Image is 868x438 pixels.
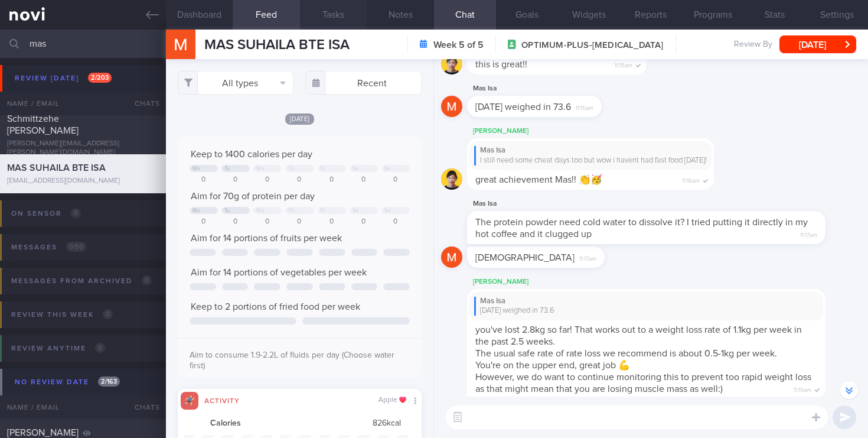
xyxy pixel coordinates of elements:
button: All types [178,71,294,95]
div: 0 [285,218,314,226]
span: 11:15am [576,101,593,112]
span: 0 [103,309,113,319]
span: OPTIMUM-PLUS-[MEDICAL_DATA] [521,40,663,51]
div: 0 [350,176,378,184]
div: Activity [198,395,246,405]
span: MAS SUHAILA BTE ISA [7,163,106,173]
span: MAS SUHAILA BTE ISA [204,38,350,52]
div: Th [288,207,295,214]
div: 0 [350,218,378,226]
span: 2 / 163 [98,377,120,387]
div: Messages from Archived [8,273,155,289]
span: Aim for 14 portions of vegetables per week [191,268,367,277]
div: Messages [8,239,89,255]
span: Keep to 2 portions of fried food per week [191,302,360,312]
div: On sensor [8,206,84,222]
div: 0 [381,218,410,226]
span: this is great!! [475,60,527,69]
span: 11:17am [579,252,596,263]
span: [DATE] [285,113,315,125]
div: [PERSON_NAME] [467,275,861,289]
div: [PERSON_NAME] [467,124,749,138]
span: [PERSON_NAME] [7,428,79,437]
div: Sa [353,166,359,172]
div: Fr [321,207,326,214]
div: No review date [12,374,123,390]
span: [DEMOGRAPHIC_DATA] [475,253,575,262]
div: Fr [321,166,326,172]
div: 0 [253,218,282,226]
div: 0 [318,218,346,226]
div: Chats [119,92,166,115]
div: I still need some cheat days too but wow i havent had fast food [DATE]! [474,156,707,166]
div: Mas Isa [467,197,861,211]
div: We [256,207,265,214]
div: 0 [190,176,218,184]
div: 0 [190,218,218,226]
div: [PERSON_NAME][EMAIL_ADDRESS][PERSON_NAME][DOMAIN_NAME] [7,139,159,157]
div: Mas Isa [474,146,707,155]
strong: Week 5 of 5 [433,39,484,51]
span: [DATE] weighed in 73.6 [475,102,571,112]
span: 0 [71,208,81,218]
div: We [256,166,265,172]
span: You're on the upper end, great job 💪 [475,361,630,370]
span: Aim for 70g of protein per day [191,192,315,201]
span: 11:15am [615,59,632,70]
div: Su [384,166,391,172]
div: 0 [253,176,282,184]
div: 0 [221,218,250,226]
span: However, we do want to continue monitoring this to prevent too rapid weight loss as that might me... [475,372,811,394]
span: The protein powder need cold water to dissolve it? I tried putting it directly in my hot coffee a... [475,218,808,239]
span: 2 / 203 [88,73,112,83]
div: 0 [318,176,346,184]
div: Apple [378,396,406,405]
span: 0 / 50 [66,242,86,252]
span: Keep to 1400 calories per day [191,150,312,159]
div: Mo [192,207,201,214]
span: 11:19am [794,383,811,394]
div: Mo [192,166,201,172]
span: you've lost 2.8kg so far! That works out to a weight loss rate of 1.1kg per week in the past 2.5 ... [475,325,802,346]
span: 11:17am [800,228,817,239]
span: Aim to consume 1.9-2.2L of fluids per day (Choose water first) [190,351,394,370]
div: 0 [221,176,250,184]
span: Review By [734,40,772,50]
span: 0 [95,343,105,353]
span: Schmittzehe [PERSON_NAME] [7,114,79,135]
div: Mas Isa [467,82,637,96]
button: [DATE] [779,35,856,53]
strong: Calories [210,418,241,429]
div: Chats [119,395,166,419]
span: great achievement Mas!! 👏🥳 [475,175,602,184]
div: Sa [353,207,359,214]
span: 826 kcal [373,418,401,429]
div: Su [384,207,391,214]
div: Review [DATE] [12,70,115,86]
div: [EMAIL_ADDRESS][DOMAIN_NAME] [7,177,159,186]
div: 0 [285,176,314,184]
div: Th [288,166,295,172]
div: Mas Isa [474,297,818,306]
div: Review anytime [8,340,108,356]
span: The usual safe rate of rate loss we recommend is about 0.5-1kg per week. [475,349,777,358]
div: 0 [381,176,410,184]
div: [DATE] weighed in 73.6 [474,306,818,316]
span: Aim for 14 portions of fruits per week [191,233,342,243]
div: Tu [224,207,230,214]
span: 0 [142,275,152,285]
div: Review this week [8,307,116,323]
div: Tu [224,166,230,172]
span: 11:16am [682,174,700,185]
